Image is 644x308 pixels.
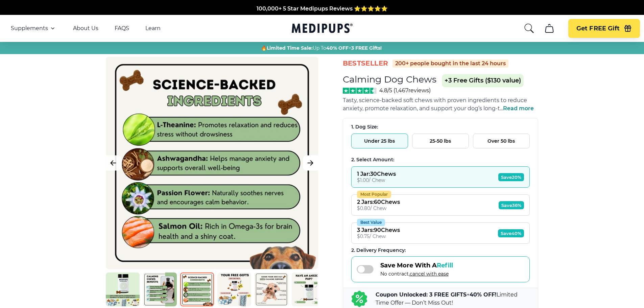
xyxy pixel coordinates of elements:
[357,177,396,183] div: $ 1.00 / Chew
[379,87,431,94] span: 4.8/5 ( 1,467 reviews)
[217,273,251,306] img: Calming Dog Chews | Natural Dog Supplements
[106,156,121,171] button: Previous Image
[351,247,406,253] span: 2 . Delivery Frequency:
[357,171,396,177] div: 1 Jar : 30 Chews
[412,134,469,148] button: 25-50 lbs
[498,173,524,181] span: Save 20%
[499,201,524,209] span: Save 36%
[343,105,500,112] span: anxiety, promote relaxation, and support your dog’s long-t
[115,25,129,32] a: FAQS
[143,273,177,306] img: Calming Dog Chews | Natural Dog Supplements
[442,74,524,87] span: +3 Free Gifts ($130 value)
[437,262,453,269] span: Refill
[470,291,497,298] b: 40% OFF!
[343,59,388,68] span: BestSeller
[473,134,530,148] button: Over 50 lbs
[568,19,640,38] button: Get FREE Gift
[503,105,534,112] span: Read more
[357,205,400,211] div: $ 0.80 / Chew
[357,199,400,205] div: 2 Jars : 60 Chews
[500,105,534,112] span: ...
[498,229,524,237] span: Save 40%
[257,5,388,12] span: 100,000+ 5 Star Medipups Reviews ⭐️⭐️⭐️⭐️⭐️
[410,271,449,277] span: cancel with ease
[376,291,530,307] p: + Limited Time Offer — Don’t Miss Out!
[351,222,530,244] button: Best Value3 Jars:90Chews$0.75/ ChewSave40%
[180,273,214,306] img: Calming Dog Chews | Natural Dog Supplements
[292,22,353,36] a: Medipups
[351,157,530,163] div: 2. Select Amount:
[524,23,534,34] button: search
[351,134,408,148] button: Under 25 lbs
[357,219,385,226] div: Best Value
[261,45,382,51] span: 🔥 Up To +
[255,273,288,306] img: Calming Dog Chews | Natural Dog Supplements
[357,227,400,233] div: 3 Jars : 90 Chews
[376,291,467,298] b: Coupon Unlocked: 3 FREE GIFTS
[357,233,400,239] div: $ 0.75 / Chew
[351,124,530,130] div: 1. Dog Size:
[11,25,48,32] span: Supplements
[343,74,436,85] h1: Calming Dog Chews
[380,271,453,277] span: No contract,
[303,156,318,171] button: Next Image
[292,273,326,306] img: Calming Dog Chews | Natural Dog Supplements
[380,262,453,269] span: Save More With A
[343,97,527,103] span: Tasty, science-backed soft chews with proven ingredients to reduce
[343,88,377,94] img: Stars - 4.8
[357,191,391,198] div: Most Popular
[576,25,620,32] span: Get FREE Gift
[106,273,140,306] img: Calming Dog Chews | Natural Dog Supplements
[11,24,57,32] button: Supplements
[351,194,530,216] button: Most Popular2 Jars:60Chews$0.80/ ChewSave36%
[392,60,508,68] div: 200+ people bought in the last 24 hours
[351,166,530,188] button: 1 Jar:30Chews$1.00/ ChewSave20%
[73,25,98,32] a: About Us
[145,25,161,32] a: Learn
[541,20,557,37] button: cart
